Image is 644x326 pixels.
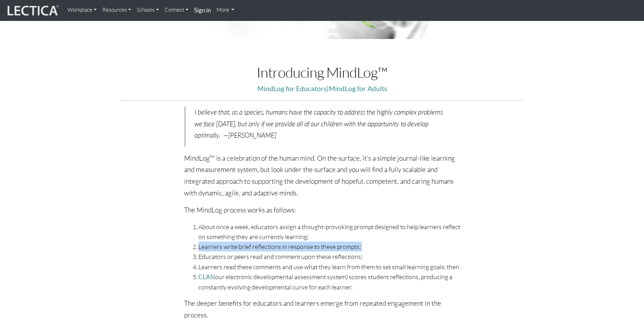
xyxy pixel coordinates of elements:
[134,3,162,17] a: Schools
[184,298,460,321] p: The deeper benefits for educators and learners emerge from repeated engagement in the process.
[257,84,327,93] a: MindLog for Educators
[198,262,460,272] li: Learners read these comments and use what they learn from them to set small learning goals; then
[194,6,211,14] strong: Sign in
[198,222,460,242] li: About once a week, educators assign a thought-provoking prompt designed to help learners reflect ...
[6,4,59,17] img: lecticalive
[198,273,213,281] a: CLAS
[184,204,460,216] p: The MindLog process works as follows:
[120,65,524,80] h1: Introducing MindLog™
[329,84,387,93] a: MindLog for Adults
[194,106,452,141] p: I believe that, as a species, humans have the capacity to address the highly complex problems we ...
[198,272,460,292] li: (our electronic developmental assessment system) scores student reflections, producing a constant...
[65,3,100,17] a: Workplace
[214,3,237,17] a: More
[162,3,191,17] a: Connect
[100,3,134,17] a: Resources
[198,242,460,252] li: Learners write brief reflections in response to these prompts;
[198,252,460,261] li: Educators or peers read and comment upon these reflections;
[184,153,460,199] p: MindLog™ is a celebration of the human mind. On the surface, it's a simple journal-like learning ...
[191,3,214,18] a: Sign in
[120,83,524,95] p: |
